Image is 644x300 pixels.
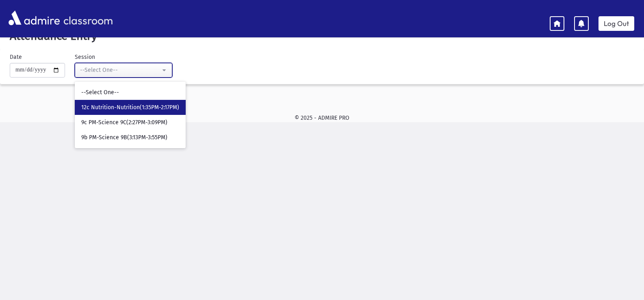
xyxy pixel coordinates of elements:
[75,63,172,78] button: --Select One--
[81,119,167,127] span: 9c PM-Science 9C(2:27PM-3:09PM)
[81,104,179,112] span: 12c Nutrition-Nutrition(1:35PM-2:17PM)
[81,134,167,142] span: 9b PM-Science 9B(3:13PM-3:55PM)
[62,7,113,29] span: classroom
[10,53,22,61] label: Date
[81,88,119,97] span: --Select One--
[7,9,62,27] img: AdmirePro
[80,66,160,74] div: --Select One--
[13,114,631,122] div: © 2025 - ADMIRE PRO
[598,16,634,31] a: Log Out
[75,53,95,61] label: Session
